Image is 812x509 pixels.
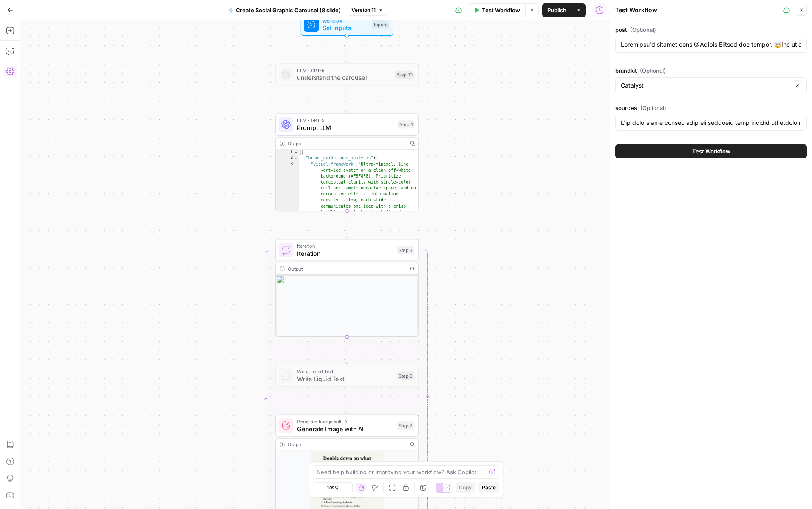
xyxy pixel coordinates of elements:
span: Write Liquid Text [297,374,393,384]
div: IterationIterationStep 3Output [275,239,419,337]
div: Step 3 [397,246,414,254]
div: LLM · GPT-5Prompt LLMStep 1Output{ "brand_guidelines_analysis":{ "visual_framework":"Ultra-minima... [275,113,419,211]
div: Step 9 [397,371,414,380]
span: Iteration [297,242,393,249]
span: Workflow [323,17,368,24]
span: (Optional) [640,104,666,112]
g: Edge from step_1 to step_3 [345,211,348,238]
button: Test Workflow [615,144,807,158]
span: (Optional) [630,25,656,34]
div: Output [288,441,404,448]
span: Test Workflow [692,147,730,156]
span: Publish [547,6,566,14]
div: LLM · GPT-5understand the carouselStep 10 [275,63,419,85]
span: Version 11 [351,6,376,14]
span: (Optional) [640,66,666,75]
input: Catalyst [621,81,789,90]
span: LLM · GPT-5 [297,67,391,74]
div: Step 10 [395,71,415,79]
g: Edge from step_3 to step_9 [345,337,348,364]
div: Inputs [372,20,389,29]
span: Toggle code folding, rows 2 through 19 [293,156,298,161]
g: Edge from step_10 to step_1 [345,86,348,113]
span: Generate Image with AI [297,418,393,425]
div: Output [288,140,404,147]
button: Copy [456,482,475,493]
div: Step 2 [397,421,414,430]
span: Test Workflow [482,6,520,14]
button: Test Workflow [469,3,525,17]
div: 1 [276,150,299,156]
button: Paste [478,482,499,493]
button: Publish [542,3,572,17]
span: Toggle code folding, rows 1 through 286 [293,150,298,156]
span: understand the carousel [297,73,391,82]
div: 2 [276,156,299,161]
span: Generate Image with AI [297,424,393,433]
span: Iteration [297,249,393,258]
label: post [615,25,807,34]
span: Write Liquid Text [297,368,393,375]
span: Set Inputs [323,23,368,33]
span: 109% [327,484,339,491]
button: Version 11 [348,5,387,16]
g: Edge from start to step_10 [345,36,348,62]
div: Write Liquid TextWrite Liquid TextStep 9 [275,365,419,387]
span: Copy [459,484,472,492]
div: Output [288,265,404,272]
div: 3 [276,161,299,227]
button: Create Social Graphic Carousel (8 slide) [223,3,346,17]
span: Prompt LLM [297,123,394,133]
label: sources [615,104,807,112]
span: Create Social Graphic Carousel (8 slide) [236,6,341,14]
span: LLM · GPT-5 [297,116,394,124]
img: image.png%22] [276,275,418,337]
div: WorkflowSet InputsInputs [275,14,419,36]
label: brandkit [615,66,807,75]
g: Edge from step_9 to step_2 [345,387,348,413]
div: Step 1 [398,120,414,129]
span: Paste [482,484,496,492]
